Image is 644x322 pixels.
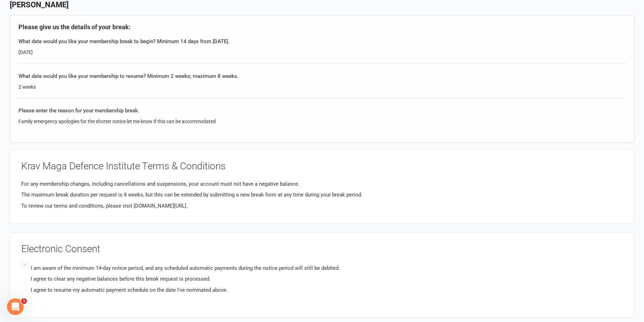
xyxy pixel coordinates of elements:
signed-waiver-collapsible-panel: waiver.signed_waiver_form_attributes.gym_tacs_title [10,150,634,224]
p: I agree to resume my automatic payment schedule on the date I've nominated above. [31,286,340,294]
h4: Please give us the details of your break: [18,24,626,31]
p: I agree to clear any negative balances before this break request is processed. [31,275,340,283]
p: To review our terms and conditions, please visit [DOMAIN_NAME][URL]. [21,202,623,210]
span: 1 [21,298,27,304]
iframe: Intercom live chat [7,298,24,315]
div: What date would you like your membership break to begin? Minimum 14 days from [DATE]. [18,37,626,46]
div: [DATE] [18,48,626,56]
p: I am aware of the minimum 14-day notice period, and any scheduled automatic payments during the n... [31,264,340,272]
div: 2 weeks [18,83,626,91]
h3: [PERSON_NAME] [10,1,634,9]
div: What date would you like your membership to resume? Minimum 2 weeks; maximum 8 weeks. [18,72,626,80]
h3: Krav Maga Defence Institute Terms & Conditions [21,161,623,172]
h3: Electronic Consent [21,244,623,255]
div: Please enter the reason for your membership break. [18,106,626,115]
div: Family emergency apologies for the shorter notice let me know if this can be accommodated [18,118,626,125]
p: For any membership changes, including cancellations and suspensions, your account must not have a... [21,180,623,188]
p: The maximum break duration per request is 8 weeks, but this can be extended by submitting a new b... [21,191,623,199]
